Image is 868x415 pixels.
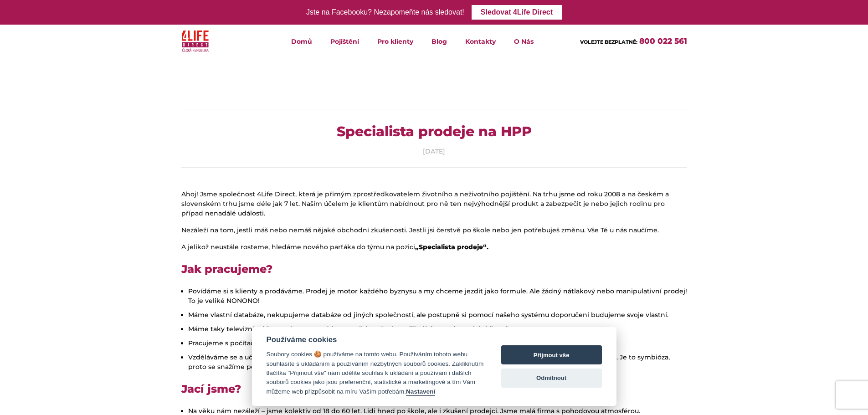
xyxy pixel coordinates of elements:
strong: „Specialista prodeje“. [415,243,488,251]
li: Povídáme si s klienty a prodáváme. Prodej je motor každého byznysu a my chceme jezdit jako formul... [188,287,687,306]
strong: Jak pracujeme? [181,262,272,276]
button: Odmítnout [501,369,602,388]
button: Přijmout vše [501,345,602,364]
p: Nezáleží na tom, jestli máš nebo nemáš nějaké obchodní zkušenosti. Jestli jsi čerstvě po škole ne... [181,225,687,235]
a: Domů [282,25,321,58]
h1: Specialista prodeje na HPP [181,120,687,143]
a: 800 022 561 [639,36,687,46]
a: Kontakty [456,25,505,58]
span: VOLEJTE BEZPLATNĚ: [580,39,637,45]
button: Nastavení [406,388,435,396]
div: [DATE] [181,147,687,156]
a: Blog [422,25,456,58]
li: Máme taky televizní reklamy a internetové kampaně, které nám zajištují dostatek nových klientů. [188,324,687,334]
strong: Jací jsme? [181,382,241,395]
div: Soubory cookies 🍪 používáme na tomto webu. Používáním tohoto webu souhlasíte s ukládáním a použív... [267,350,484,396]
li: Máme vlastní databáze, nekupujeme databáze od jiných společností, ale postupně si pomocí našeho s... [188,310,687,320]
img: 4Life Direct Česká republika logo [182,28,209,54]
p: A jelikož neustále rosteme, hledáme nového parťáka do týmu na pozici [181,242,687,252]
div: Jste na Facebooku? Nezapomeňte nás sledovat! [306,6,464,19]
li: Pracujeme s počítačem. Posíláme emaily, kopírujeme texty a pracujeme v našich interních systémech. [188,338,687,348]
a: Sledovat 4Life Direct [472,5,562,20]
div: Používáme cookies [267,335,484,344]
li: Vzděláváme se a učíme se novým věcem. Rovnice je jednoduchá – když prodáváš, tak vydělá firma a k... [188,353,687,372]
p: Ahoj! Jsme společnost 4Life Direct, která je přímým zprostředkovatelem životního a neživotního po... [181,190,687,218]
